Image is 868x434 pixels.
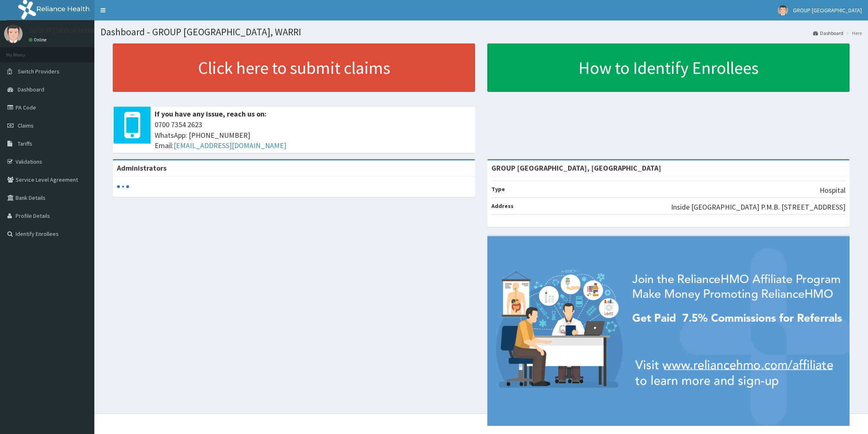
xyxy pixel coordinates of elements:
[491,185,505,193] b: Type
[18,86,44,93] span: Dashboard
[117,163,167,173] b: Administrators
[18,122,34,129] span: Claims
[117,180,129,193] svg: audio-loading
[18,140,32,147] span: Tariffs
[491,202,514,210] b: Address
[487,43,850,92] a: How to Identify Enrollees
[174,141,286,150] a: [EMAIL_ADDRESS][DOMAIN_NAME]
[29,37,48,43] a: Online
[793,7,862,14] span: GROUP [GEOGRAPHIC_DATA]
[813,30,843,37] a: Dashboard
[155,109,267,119] b: If you have any issue, reach us on:
[155,119,471,151] span: 0700 7354 2623 WhatsApp: [PHONE_NUMBER] Email:
[101,27,862,37] h1: Dashboard - GROUP [GEOGRAPHIC_DATA], WARRI
[844,30,862,37] li: Here
[113,43,475,92] a: Click here to submit claims
[4,25,23,43] img: User Image
[820,185,845,196] p: Hospital
[487,236,850,426] img: provider-team-banner.png
[778,5,788,16] img: User Image
[491,163,661,173] strong: GROUP [GEOGRAPHIC_DATA], [GEOGRAPHIC_DATA]
[671,202,845,212] p: Inside [GEOGRAPHIC_DATA] P.M.B. [STREET_ADDRESS]
[29,27,120,34] p: GROUP [GEOGRAPHIC_DATA]
[18,68,59,75] span: Switch Providers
